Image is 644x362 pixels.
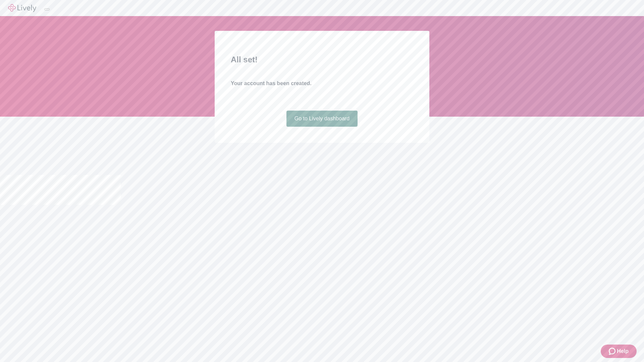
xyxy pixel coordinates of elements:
[286,111,358,127] a: Go to Lively dashboard
[609,347,617,355] svg: Zendesk support icon
[8,4,36,12] img: Lively
[617,347,629,355] span: Help
[44,8,50,10] button: Log out
[231,79,413,87] h4: Your account has been created.
[231,54,413,66] h2: All set!
[601,345,637,358] button: Zendesk support iconHelp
